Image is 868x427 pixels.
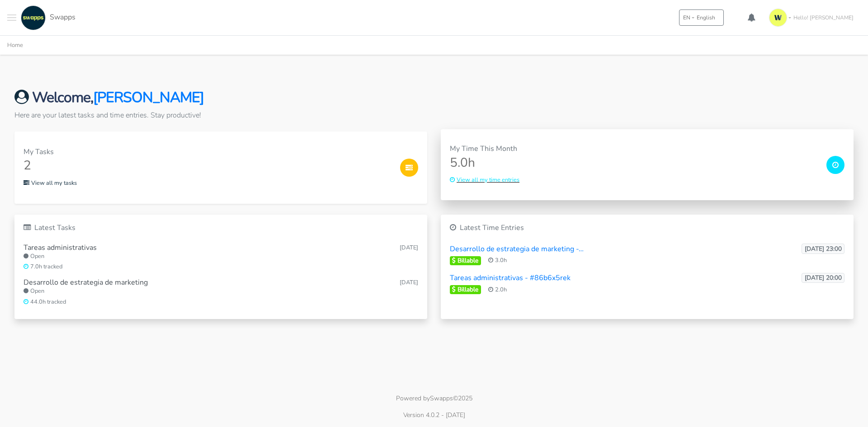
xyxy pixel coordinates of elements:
[450,224,844,232] h6: Latest Time Entries
[450,256,481,265] span: Billable
[450,244,584,254] span: Desarrollo de estrategia de marketing -…
[19,5,75,30] a: Swapps
[24,275,418,310] a: Desarrollo de estrategia de marketing [DATE] Open 44.0h tracked
[450,155,819,171] h3: 5.0h
[400,244,418,252] small: [DATE]
[697,14,715,22] span: English
[679,9,724,26] button: ENEnglish
[802,273,844,283] span: [DATE] 20:00
[14,110,854,121] p: Here are your latest tasks and time entries. Stay productive!
[50,12,75,22] span: Swapps
[24,158,393,174] h3: 2
[450,174,519,184] a: View all my time entries
[765,5,861,30] a: Hello! [PERSON_NAME]
[24,263,418,271] small: 7.0h tracked
[24,179,77,187] small: View all my tasks
[488,286,507,294] span: 2.0h
[7,5,16,30] button: Toggle navigation menu
[7,41,23,49] a: Home
[21,5,46,30] img: swapps-linkedin-v2.jpg
[24,178,77,188] a: View all my tasks
[24,278,148,287] h6: Desarrollo de estrategia de marketing
[450,176,519,184] small: View all my time entries
[769,9,787,27] img: isotipo-3-3e143c57.png
[488,256,507,265] span: 3.0h
[24,244,97,252] h6: Tareas administrativas
[450,285,481,294] span: Billable
[24,287,418,296] small: Open
[450,145,819,153] h6: My Time This Month
[24,240,418,275] a: Tareas administrativas [DATE] Open 7.0h tracked
[14,89,854,106] h2: Welcome,
[24,148,393,156] h6: My Tasks
[793,14,854,22] span: Hello! [PERSON_NAME]
[430,394,453,403] a: Swapps
[802,244,844,253] span: [DATE] 23:00
[24,298,418,306] small: 44.0h tracked
[450,272,571,283] span: Tareas administrativas - #86b6x5rek
[24,252,418,261] small: Open
[24,224,418,232] h6: Latest Tasks
[93,88,204,107] span: [PERSON_NAME]
[400,278,418,287] small: [DATE]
